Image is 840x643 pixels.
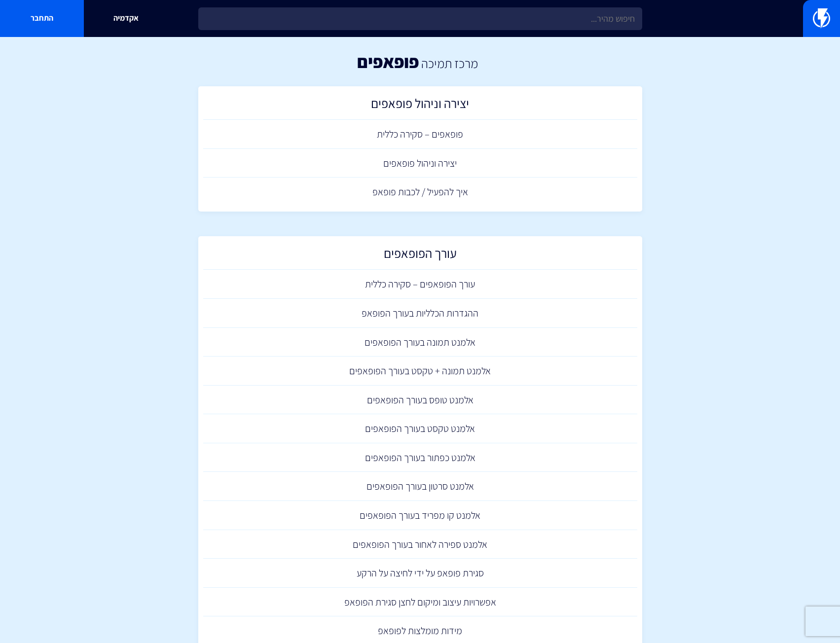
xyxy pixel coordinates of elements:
[203,91,637,120] a: יצירה וניהול פופאפים
[203,414,637,443] a: אלמנט טקסט בעורך הפופאפים
[203,559,637,588] a: סגירת פופאפ על ידי לחיצה על הרקע
[203,120,637,149] a: פופאפים – סקירה כללית
[208,96,632,115] h2: יצירה וניהול פופאפים
[208,246,632,265] h2: עורך הפופאפים
[203,530,637,559] a: אלמנט ספירה לאחור בעורך הפופאפים
[203,386,637,415] a: אלמנט טופס בעורך הפופאפים
[198,7,642,30] input: חיפוש מהיר...
[203,241,637,270] a: עורך הפופאפים
[203,357,637,386] a: אלמנט תמונה + טקסט בעורך הפופאפים
[421,55,478,71] a: מרכז תמיכה
[203,149,637,178] a: יצירה וניהול פופאפים
[203,588,637,617] a: אפשרויות עיצוב ומיקום לחצן סגירת הפופאפ
[203,270,637,299] a: עורך הפופאפים – סקירה כללית
[203,472,637,501] a: אלמנט סרטון בעורך הפופאפים
[203,178,637,207] a: איך להפעיל / לכבות פופאפ
[203,328,637,357] a: אלמנט תמונה בעורך הפופאפים
[203,299,637,328] a: ההגדרות הכלליות בעורך הפופאפ
[203,501,637,530] a: אלמנט קו מפריד בעורך הפופאפים
[357,52,419,71] h1: פופאפים
[203,443,637,472] a: אלמנט כפתור בעורך הפופאפים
